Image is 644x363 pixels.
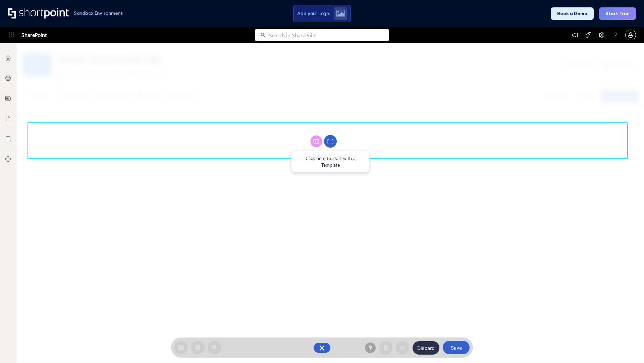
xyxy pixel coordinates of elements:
[21,27,47,43] span: SharePoint
[269,29,389,41] input: Search in SharePoint
[523,285,644,363] iframe: Chat Widget
[74,11,123,15] h1: Sandbox Environment
[443,341,470,354] button: Save
[336,10,345,17] img: Upload logo
[551,7,594,20] button: Book a Demo
[599,7,636,20] button: Start Trial
[413,341,439,355] button: Discard
[297,10,330,16] span: Add your Logo:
